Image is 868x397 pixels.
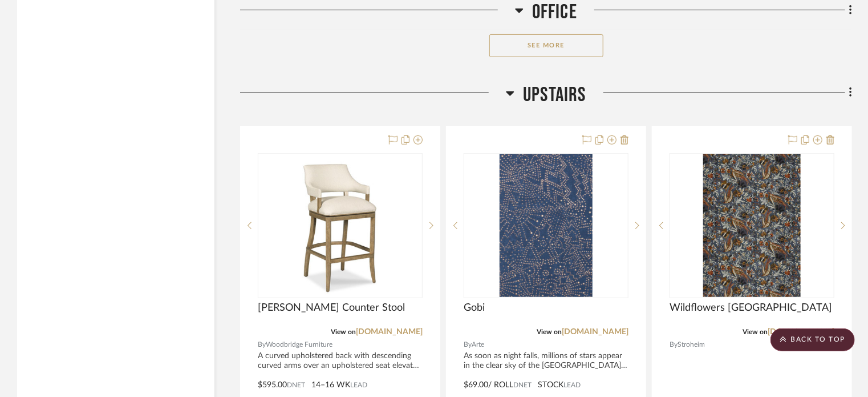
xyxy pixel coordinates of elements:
[266,339,332,350] span: Woodbridge Furniture
[523,83,586,107] span: Upstairs
[258,302,405,314] span: [PERSON_NAME] Counter Stool
[464,302,485,314] span: Gobi
[500,154,593,297] img: Gobi
[269,154,412,297] img: Timothy Counter Stool
[770,328,855,351] scroll-to-top-button: BACK TO TOP
[768,328,834,336] a: [DOMAIN_NAME]
[331,328,356,335] span: View on
[678,339,705,350] span: Stroheim
[464,154,628,298] div: 0
[472,339,484,350] span: Arte
[356,328,423,336] a: [DOMAIN_NAME]
[743,328,768,335] span: View on
[258,339,266,350] span: By
[703,154,801,297] img: Wildflowers Blue Ridge
[537,328,562,335] span: View on
[464,339,472,350] span: By
[562,328,628,336] a: [DOMAIN_NAME]
[670,302,832,314] span: Wildflowers [GEOGRAPHIC_DATA]
[670,339,678,350] span: By
[489,34,603,57] button: See More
